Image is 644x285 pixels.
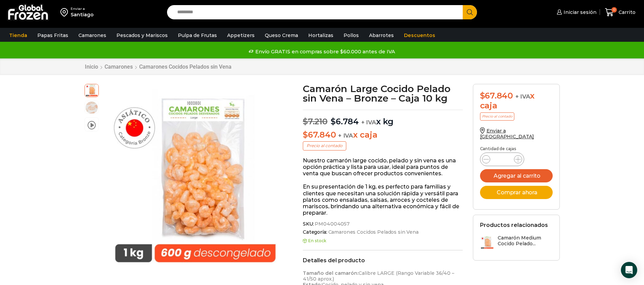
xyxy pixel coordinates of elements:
[85,64,98,70] a: Inicio
[338,132,353,139] span: + IVA
[71,11,94,18] div: Santiago
[261,29,301,42] a: Queso Crema
[562,9,596,16] span: Iniciar sesión
[401,29,439,42] a: Descuentos
[480,222,548,228] h2: Productos relacionados
[498,235,553,247] h3: Camarón Medium Cocido Pelado...
[104,64,133,70] a: Camarones
[361,119,376,126] span: + IVA
[340,29,362,42] a: Pollos
[555,5,596,19] a: Iniciar sesión
[303,270,358,276] strong: Tamaño del camarón:
[174,29,220,42] a: Pulpa de Frutas
[224,29,258,42] a: Appetizers
[480,91,485,101] span: $
[314,221,350,227] span: PM04004057
[303,229,463,235] span: Categoría:
[480,146,553,151] p: Cantidad de cajas
[303,130,308,140] span: $
[85,101,98,114] span: camaron large
[515,93,530,100] span: + IVA
[366,29,397,42] a: Abarrotes
[303,221,463,227] span: SKU:
[71,6,94,11] div: Enviar a
[480,169,553,182] button: Agregar al carrito
[463,5,477,19] button: Search button
[480,91,513,101] bdi: 67.840
[303,157,463,177] p: Nuestro camarón large cocido, pelado y sin vena es una opción práctica y lista para usar, ideal p...
[611,7,617,13] span: 0
[480,128,534,140] a: Enviar a [GEOGRAPHIC_DATA]
[303,130,336,140] bdi: 67.840
[303,84,463,103] h1: Camarón Large Cocido Pelado sin Vena – Bronze – Caja 10 kg
[305,29,337,42] a: Hortalizas
[303,183,463,216] p: En su presentación de 1 kg, es perfecto para familias y clientes que necesitan una solución rápid...
[327,229,419,235] a: Camarones Cocidos Pelados sin Vena
[496,155,509,164] input: Product quantity
[75,29,110,42] a: Camarones
[480,235,553,250] a: Camarón Medium Cocido Pelado...
[113,29,171,42] a: Pescados y Mariscos
[85,64,232,70] nav: Breadcrumb
[603,4,637,20] a: 0 Carrito
[480,91,553,111] div: x caja
[6,29,31,42] a: Tienda
[34,29,72,42] a: Papas Fritas
[303,130,463,140] p: x caja
[60,6,71,18] img: address-field-icon.svg
[303,257,463,264] h2: Detalles del producto
[617,9,636,16] span: Carrito
[303,238,463,243] p: En stock
[621,262,637,278] div: Open Intercom Messenger
[303,117,328,126] bdi: 7.210
[480,186,553,199] button: Comprar ahora
[139,64,232,70] a: Camarones Cocidos Pelados sin Vena
[85,83,98,97] span: large
[303,141,346,150] p: Precio al contado
[331,117,336,126] span: $
[303,117,308,126] span: $
[480,112,514,121] p: Precio al contado
[303,110,463,127] p: x kg
[331,117,359,126] bdi: 6.784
